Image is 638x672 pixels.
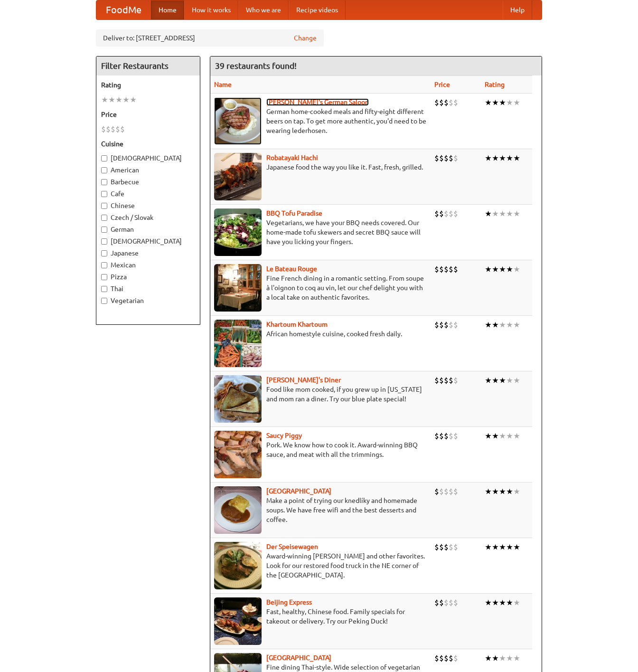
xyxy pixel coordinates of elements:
p: Pork. We know how to cook it. Award-winning BBQ sauce, and meat with all the trimmings. [214,440,427,459]
li: ★ [499,431,506,441]
li: $ [439,153,444,163]
input: [DEMOGRAPHIC_DATA] [101,238,107,245]
li: $ [434,320,439,330]
a: FoodMe [96,0,151,19]
p: Make a point of trying our knedlíky and homemade soups. We have free wifi and the best desserts a... [214,496,427,524]
b: [GEOGRAPHIC_DATA] [266,654,331,662]
li: $ [444,542,449,552]
li: ★ [513,208,520,219]
li: $ [434,153,439,163]
a: Rating [485,81,505,88]
li: ★ [499,597,506,608]
img: tofuparadise.jpg [214,208,262,256]
li: ★ [499,320,506,330]
li: ★ [499,264,506,274]
li: ★ [485,97,492,108]
li: ★ [499,208,506,219]
li: $ [453,653,458,663]
li: ★ [499,653,506,663]
input: Mexican [101,262,107,268]
li: $ [449,153,453,163]
b: Saucy Piggy [266,432,302,439]
a: [PERSON_NAME]'s Diner [266,376,341,384]
li: ★ [513,320,520,330]
label: Mexican [101,260,195,270]
li: $ [434,597,439,608]
li: $ [434,653,439,663]
li: ★ [506,486,513,497]
a: How it works [184,0,238,19]
li: ★ [506,97,513,108]
li: ★ [492,597,499,608]
li: $ [449,208,453,219]
li: ★ [492,153,499,163]
li: ★ [492,208,499,219]
li: ★ [485,208,492,219]
li: ★ [492,264,499,274]
li: ★ [485,653,492,663]
li: $ [449,597,453,608]
li: $ [449,97,453,108]
h5: Cuisine [101,139,195,149]
li: $ [439,97,444,108]
li: $ [439,375,444,386]
a: Home [151,0,184,19]
li: ★ [506,208,513,219]
h5: Price [101,110,195,119]
li: ★ [499,97,506,108]
li: ★ [492,542,499,552]
li: $ [434,208,439,219]
li: ★ [492,653,499,663]
li: ★ [513,653,520,663]
p: German home-cooked meals and fifty-eight different beers on tap. To get more authentic, you'd nee... [214,107,427,135]
p: Award-winning [PERSON_NAME] and other favorites. Look for our restored food truck in the NE corne... [214,551,427,580]
li: ★ [492,97,499,108]
input: Vegetarian [101,298,107,304]
li: $ [434,542,439,552]
input: Pizza [101,274,107,280]
label: Barbecue [101,177,195,187]
li: $ [449,431,453,441]
li: $ [449,653,453,663]
li: $ [444,597,449,608]
li: $ [444,320,449,330]
li: ★ [492,486,499,497]
li: ★ [506,542,513,552]
li: $ [453,153,458,163]
a: Robatayaki Hachi [266,154,318,161]
a: Le Bateau Rouge [266,265,317,273]
div: Deliver to: [STREET_ADDRESS] [96,29,324,47]
li: $ [453,375,458,386]
a: [GEOGRAPHIC_DATA] [266,487,331,495]
label: Czech / Slovak [101,213,195,222]
label: Vegetarian [101,296,195,305]
li: ★ [513,153,520,163]
li: $ [453,208,458,219]
input: Cafe [101,191,107,197]
li: $ [444,431,449,441]
a: Der Speisewagen [266,543,318,550]
li: $ [439,542,444,552]
a: Beijing Express [266,598,312,606]
p: Vegetarians, we have your BBQ needs covered. Our home-made tofu skewers and secret BBQ sauce will... [214,218,427,246]
li: ★ [499,375,506,386]
a: Change [294,33,317,43]
li: $ [444,486,449,497]
a: [PERSON_NAME]'s German Saloon [266,98,369,106]
li: ★ [485,431,492,441]
input: Czech / Slovak [101,215,107,221]
img: khartoum.jpg [214,320,262,367]
li: ★ [485,542,492,552]
li: $ [439,597,444,608]
li: ★ [513,431,520,441]
li: $ [453,431,458,441]
li: $ [439,653,444,663]
p: Japanese food the way you like it. Fast, fresh, grilled. [214,162,427,172]
li: $ [449,542,453,552]
li: $ [106,124,111,134]
li: ★ [492,431,499,441]
li: ★ [513,542,520,552]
